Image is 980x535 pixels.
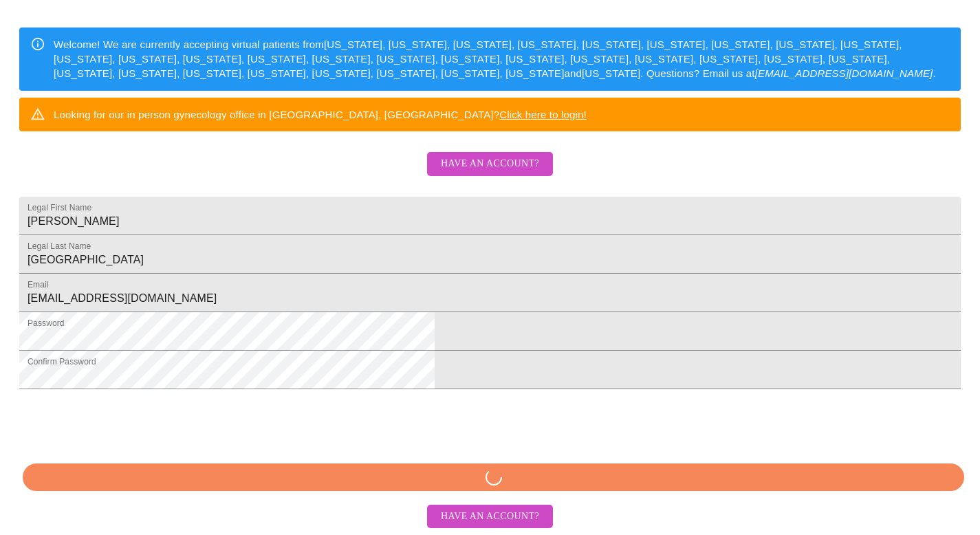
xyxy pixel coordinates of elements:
[499,109,587,120] a: Click here to login!
[427,152,553,176] button: Have an account?
[424,510,556,521] a: Have an account?
[755,67,933,79] em: [EMAIL_ADDRESS][DOMAIN_NAME]
[19,396,228,450] iframe: reCAPTCHA
[54,32,950,87] div: Welcome! We are currently accepting virtual patients from [US_STATE], [US_STATE], [US_STATE], [US...
[54,102,587,127] div: Looking for our in person gynecology office in [GEOGRAPHIC_DATA], [GEOGRAPHIC_DATA]?
[424,167,556,179] a: Have an account?
[427,505,553,529] button: Have an account?
[441,508,539,525] span: Have an account?
[441,155,539,173] span: Have an account?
